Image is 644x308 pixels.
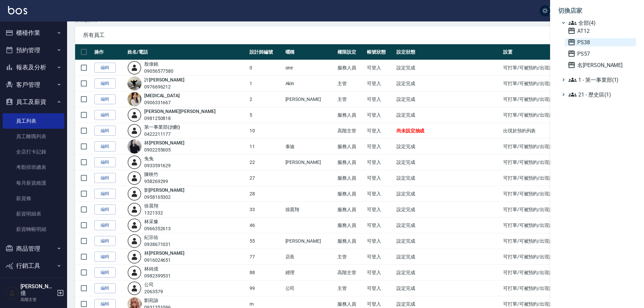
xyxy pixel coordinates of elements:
[558,3,636,19] li: 切換店家
[568,61,633,69] span: 名[PERSON_NAME]
[569,76,633,84] span: 1 - 第一事業部(1)
[568,50,633,58] span: PS57
[568,38,633,46] span: PS38
[569,19,633,27] span: 全部(4)
[568,27,633,35] span: AT12
[569,90,633,99] span: 21 - 歷史區(1)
